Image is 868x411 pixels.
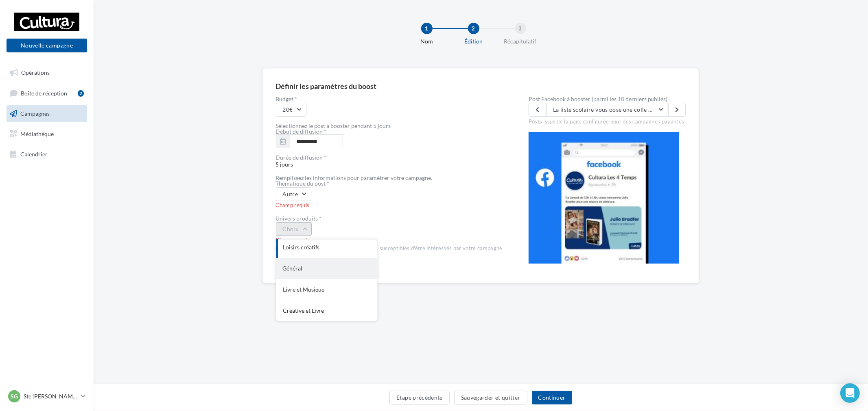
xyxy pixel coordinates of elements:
button: Sauvegarder et quitter [454,391,527,405]
a: Opérations [5,64,89,81]
button: Autre [276,187,312,201]
div: Remplissez les informations pour paramétrer votre campagne. [276,175,503,181]
span: Calendrier [20,150,48,157]
div: Édition [448,37,500,45]
button: La liste scolaire vous pose une colle ? On s'en occupe pour vous ✂️ 📩 [EMAIL_ADDRESS][PERSON_NAME... [546,103,668,117]
a: SG Ste [PERSON_NAME] des Bois [7,389,87,404]
div: Univers produits * [276,216,503,221]
a: Médiathèque [5,125,89,143]
div: Open Intercom Messenger [840,383,860,403]
div: Cet univers définira le panel d'internautes susceptibles d'être intéressés par votre campagne [276,245,503,252]
div: 2 [78,90,84,97]
div: Général [276,258,377,279]
span: Campagnes [20,110,50,117]
div: Champ requis [276,237,503,244]
span: Médiathèque [20,130,54,137]
div: Créative et Livre [276,300,377,321]
label: Post Facebook à booster (parmi les 10 derniers publiés) [529,96,686,102]
div: 2 [468,23,479,34]
div: Sélectionnez le post à booster pendant 5 jours [276,123,503,129]
div: 1 [421,23,433,34]
div: Durée de diffusion * [276,155,503,160]
div: Livre et Musique [276,279,377,300]
div: Récapitulatif [494,37,547,45]
div: Champ requis [276,202,503,209]
div: Nom [401,37,453,45]
button: Continuer [532,391,572,405]
button: Etape précédente [389,391,450,405]
div: Définir les paramètres du boost [276,82,377,90]
div: Loisirs créatifs [276,237,377,258]
div: Posts issus de la page configurée pour des campagnes payantes [529,117,686,125]
img: operation-preview [529,132,679,264]
div: 3 [515,23,526,34]
span: Opérations [21,69,50,76]
a: Boîte de réception2 [5,84,89,102]
span: Boîte de réception [21,89,67,96]
a: Campagnes [5,105,89,122]
label: Budget * [276,96,503,102]
button: 20€ [276,103,306,117]
button: Nouvelle campagne [7,39,87,52]
p: Ste [PERSON_NAME] des Bois [24,392,78,400]
label: Début de diffusion * [276,129,327,134]
button: Choix [276,222,312,236]
span: 5 jours [276,155,503,168]
a: Calendrier [5,146,89,163]
div: Thématique du post * [276,181,503,186]
span: SG [11,392,18,400]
